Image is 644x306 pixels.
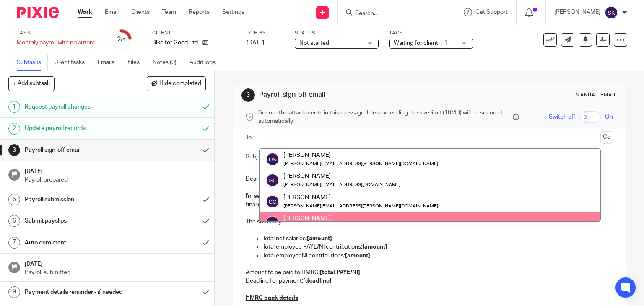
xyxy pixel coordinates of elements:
h1: Payroll sign-off email [25,144,134,156]
u: HMRC bank details [246,295,298,301]
div: 2 [8,123,20,135]
button: Cc [600,131,613,144]
small: [PERSON_NAME][EMAIL_ADDRESS][PERSON_NAME][DOMAIN_NAME] [283,204,438,208]
img: svg%3E [266,216,279,229]
span: Not started [299,40,329,46]
img: svg%3E [266,153,279,166]
div: [PERSON_NAME] [283,151,438,159]
span: On [605,113,613,121]
input: Search [354,10,430,18]
p: The summary: [246,218,613,226]
p: Payroll submitted [25,268,206,277]
img: svg%3E [605,6,618,19]
p: Total employer NI contributions: [262,252,613,260]
div: 9 [8,286,20,298]
h1: Update payroll records [25,122,134,135]
a: Team [162,8,176,16]
label: Client [152,30,236,36]
div: Monthly payroll with no automated e-mail [17,39,101,47]
img: Pixie [17,7,59,18]
h1: Payment details reminder - if needed [25,286,134,298]
h1: Request payroll changes [25,101,134,113]
a: Audit logs [190,54,222,71]
a: Client tasks [54,54,91,71]
div: 7 [8,237,20,249]
div: 5 [8,194,20,205]
span: Secure the attachments in this message. Files exceeding the size limit (10MB) will be secured aut... [258,109,511,126]
h1: [DATE] [25,258,206,268]
a: Clients [131,8,150,16]
img: svg%3E [266,174,279,187]
label: Due by [247,30,284,36]
h1: Payroll submission [25,193,134,206]
p: I'm sending in attachment the payroll report for this month. Please review at your earliest conve... [246,192,613,209]
a: Emails [98,54,121,71]
div: 3 [241,88,255,102]
a: Notes (0) [153,54,183,71]
h1: Submit payslips [25,215,134,227]
p: Amount to be paid to HMRC: [246,268,613,277]
a: Reports [189,8,210,16]
h1: [DATE] [25,165,206,176]
p: Payroll prepared [25,176,206,184]
img: svg%3E [266,195,279,208]
a: Files [127,54,146,71]
label: Tags [389,30,473,36]
strong: [amount] [345,253,370,259]
small: [PERSON_NAME][EMAIL_ADDRESS][PERSON_NAME][DOMAIN_NAME] [283,161,438,166]
small: /9 [121,38,125,42]
div: [PERSON_NAME] [283,214,400,223]
h1: Auto enrolment [25,236,134,249]
p: Total net salaries: [262,234,613,243]
p: Dear [PERSON_NAME], [246,175,613,183]
a: Email [105,8,119,16]
span: Waiting for client + 1 [394,40,447,46]
strong: [amount] [362,244,387,250]
div: Manual email [576,92,617,99]
div: 3 [8,144,20,156]
label: To: [246,133,255,142]
span: Hide completed [159,80,201,87]
a: Work [78,8,92,16]
label: Task [17,30,101,36]
strong: [deadline] [303,278,332,284]
label: Status [295,30,379,36]
div: 6 [8,215,20,227]
div: [PERSON_NAME] [283,172,400,180]
span: [DATE] [247,40,264,46]
label: Subject: [246,153,267,161]
p: [PERSON_NAME] [554,8,600,16]
button: + Add subtask [8,76,55,91]
div: 2 [117,35,125,44]
button: Hide completed [147,76,206,91]
strong: [total PAYE/NI] [320,270,360,275]
div: 1 [8,101,20,113]
p: Total employee PAYE/NI contributions: [262,243,613,251]
span: Switch off [549,113,575,121]
div: [PERSON_NAME] [283,193,438,201]
a: Subtasks [17,54,48,71]
span: Get Support [475,9,508,15]
h1: Payroll sign-off email [259,91,447,99]
p: Deadline for payment: [246,277,613,285]
small: [PERSON_NAME][EMAIL_ADDRESS][DOMAIN_NAME] [283,182,400,187]
p: Bike for Good Ltd [152,39,198,47]
a: Settings [222,8,244,16]
strong: [amount] [307,236,332,241]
